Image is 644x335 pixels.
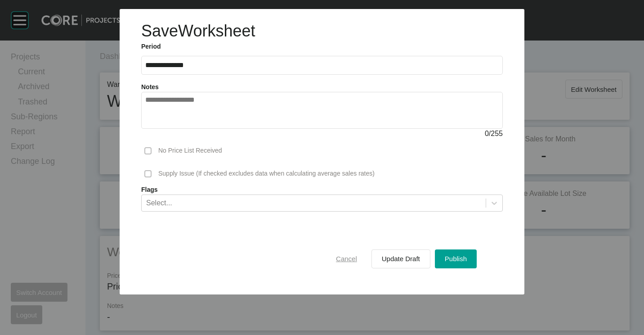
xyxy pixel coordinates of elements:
[141,83,159,91] label: Notes
[435,249,477,268] button: Publish
[141,20,255,42] h1: Save Worksheet
[336,255,357,263] span: Cancel
[371,249,430,268] button: Update Draft
[485,130,489,137] span: 0
[445,255,467,263] span: Publish
[326,249,367,268] button: Cancel
[382,255,420,263] span: Update Draft
[158,146,222,155] p: No Price List Received
[141,186,503,195] label: Flags
[141,42,503,51] label: Period
[141,129,503,139] div: / 255
[158,169,375,178] p: Supply Issue (If checked excludes data when calculating average sales rates)
[146,198,172,208] div: Select...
